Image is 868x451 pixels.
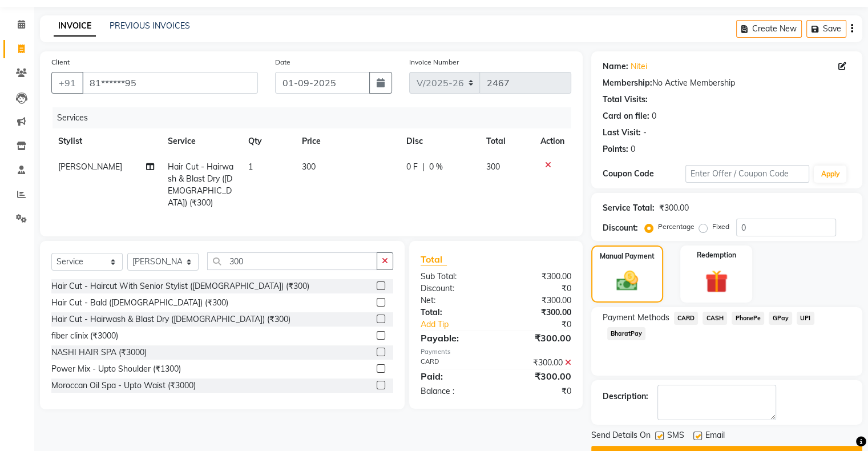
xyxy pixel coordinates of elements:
span: GPay [769,312,792,325]
span: Send Details On [591,429,651,444]
input: Search or Scan [207,252,377,270]
a: Nitei [631,61,647,73]
label: Client [51,57,70,67]
div: 0 [631,143,635,155]
div: Hair Cut - Hairwash & Blast Dry ([DEMOGRAPHIC_DATA]) (₹300) [51,313,290,325]
div: ₹300.00 [496,369,580,383]
div: Last Visit: [603,127,641,139]
label: Fixed [712,222,729,232]
div: ₹300.00 [496,331,580,345]
div: ₹0 [496,283,580,295]
div: Paid: [412,369,496,383]
span: 0 F [406,161,418,173]
th: Qty [241,128,295,154]
div: Moroccan Oil Spa - Upto Waist (₹3000) [51,380,196,392]
label: Date [275,57,290,67]
span: | [422,161,425,173]
span: UPI [797,312,814,325]
span: Hair Cut - Hairwash & Blast Dry ([DEMOGRAPHIC_DATA]) (₹300) [168,162,233,208]
button: Apply [814,166,846,183]
th: Total [479,128,534,154]
div: Hair Cut - Bald ([DEMOGRAPHIC_DATA]) (₹300) [51,297,228,309]
div: fiber clinix (₹3000) [51,330,118,342]
img: _gift.svg [698,267,735,296]
div: Power Mix - Upto Shoulder (₹1300) [51,363,181,375]
div: Discount: [412,283,496,295]
div: Membership: [603,77,652,89]
span: PhonePe [732,312,764,325]
span: CASH [703,312,727,325]
input: Search by Name/Mobile/Email/Code [82,72,258,94]
div: Total Visits: [603,94,648,106]
th: Stylist [51,128,161,154]
th: Price [295,128,399,154]
span: Total [421,253,447,265]
label: Manual Payment [600,251,655,261]
div: ₹300.00 [496,271,580,283]
div: Total: [412,307,496,319]
div: ₹0 [510,319,579,331]
span: SMS [667,429,684,444]
div: CARD [412,357,496,369]
div: No Active Membership [603,77,851,89]
span: [PERSON_NAME] [58,162,122,172]
span: 0 % [429,161,443,173]
div: Hair Cut - Haircut With Senior Stylist ([DEMOGRAPHIC_DATA]) (₹300) [51,280,309,292]
a: INVOICE [54,16,96,37]
div: Payable: [412,331,496,345]
span: 300 [486,162,500,172]
div: ₹300.00 [496,307,580,319]
div: ₹0 [496,385,580,397]
a: Add Tip [412,319,510,331]
div: ₹300.00 [496,357,580,369]
th: Disc [399,128,479,154]
a: PREVIOUS INVOICES [110,21,190,31]
button: +91 [51,72,83,94]
div: ₹300.00 [496,295,580,307]
label: Percentage [658,222,695,232]
label: Invoice Number [409,57,459,67]
span: Email [705,429,725,444]
button: Create New [736,20,802,38]
span: 300 [302,162,316,172]
div: NASHI HAIR SPA (₹3000) [51,347,147,359]
div: Points: [603,143,628,155]
th: Service [161,128,241,154]
span: BharatPay [607,327,646,340]
span: CARD [674,312,699,325]
div: 0 [652,110,656,122]
div: Card on file: [603,110,649,122]
span: Payment Methods [603,312,669,324]
div: Service Total: [603,202,655,214]
div: Name: [603,61,628,73]
th: Action [534,128,571,154]
div: - [643,127,647,139]
div: Sub Total: [412,271,496,283]
div: Description: [603,390,648,402]
div: ₹300.00 [659,202,689,214]
span: 1 [248,162,253,172]
div: Net: [412,295,496,307]
img: _cash.svg [609,268,645,293]
label: Redemption [697,250,736,260]
div: Coupon Code [603,168,685,180]
div: Discount: [603,222,638,234]
div: Payments [421,347,571,357]
div: Services [53,107,580,128]
button: Save [806,20,846,38]
input: Enter Offer / Coupon Code [685,165,810,183]
div: Balance : [412,385,496,397]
